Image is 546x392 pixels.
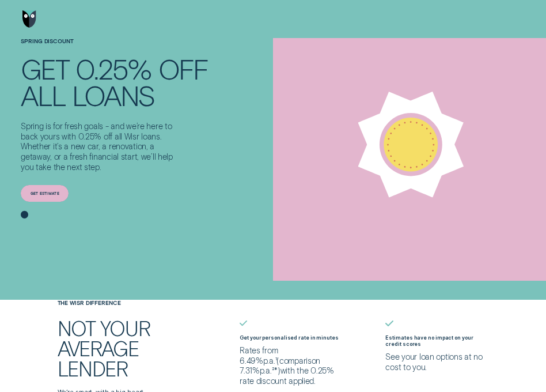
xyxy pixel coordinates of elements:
div: all [21,82,65,108]
span: ( [276,356,279,365]
h4: Get 0.25% off all loans [21,55,207,108]
span: Per Annum [260,365,272,375]
span: Per Annum [263,356,275,365]
h2: Not your average lender [58,318,183,378]
div: loans [72,82,155,108]
p: Rates from 6.49% ¹ comparison 7.31% ²* with the 0.25% rate discount applied. [240,345,343,386]
span: p.a. [263,356,275,365]
img: Wisr [22,10,37,28]
label: Estimates have no impact on your credit scores [385,335,473,347]
div: off [158,55,207,82]
div: Get estimate [31,192,59,195]
h1: SPRING DISCOUNT [21,38,207,55]
p: Spring is for fresh goals - and we’re here to back yours with 0.25% off all Wisr loans. Whether i... [21,121,185,172]
div: Get [21,55,69,82]
span: p.a. [260,365,272,375]
p: See your loan options at no cost to you. [385,352,488,372]
span: ) [278,365,280,375]
a: Get estimate [21,185,69,202]
h4: THE WISR DIFFERENCE [58,300,197,306]
div: 0.25% [75,55,151,82]
label: Get your personalised rate in minutes [240,335,339,341]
